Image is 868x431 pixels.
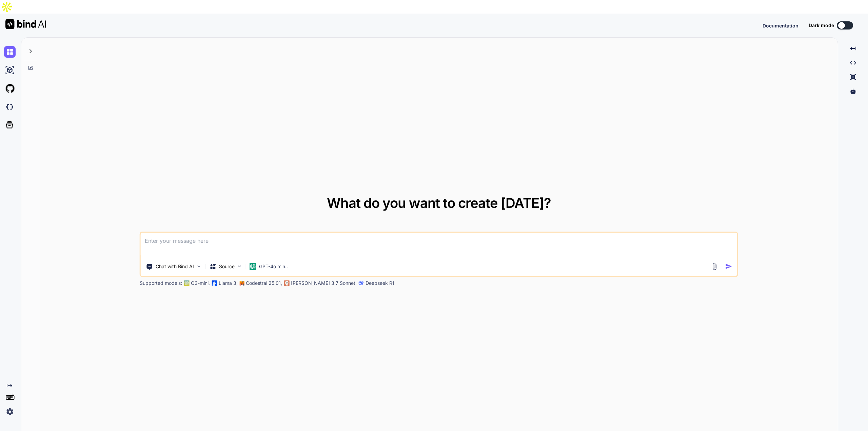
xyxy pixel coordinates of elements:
img: claude [359,280,364,286]
img: claude [284,280,290,286]
span: What do you want to create [DATE]? [327,195,551,211]
p: Deepseek R1 [366,280,394,287]
p: GPT-4o min.. [259,263,288,270]
img: Pick Tools [196,263,202,269]
span: Documentation [763,23,798,28]
p: Codestral 25.01, [246,280,282,287]
img: GPT-4 [184,280,190,286]
img: Bind AI [5,19,46,29]
p: Source [219,263,235,270]
img: Mistral-AI [240,281,244,286]
p: [PERSON_NAME] 3.7 Sonnet, [291,280,357,287]
p: Supported models: [140,280,182,287]
span: Dark mode [809,22,834,29]
img: attachment [711,262,718,270]
p: O3-mini, [191,280,210,287]
img: icon [725,263,732,270]
p: Chat with Bind AI [156,263,194,270]
img: darkCloudIdeIcon [4,101,16,113]
img: Llama2 [212,280,217,286]
img: settings [4,406,16,417]
img: ai-studio [4,64,16,76]
p: Llama 3, [219,280,238,287]
img: GPT-4o mini [250,263,256,270]
img: githubLight [4,83,16,94]
img: Pick Models [237,263,242,269]
button: Documentation [763,22,798,29]
img: chat [4,46,16,58]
